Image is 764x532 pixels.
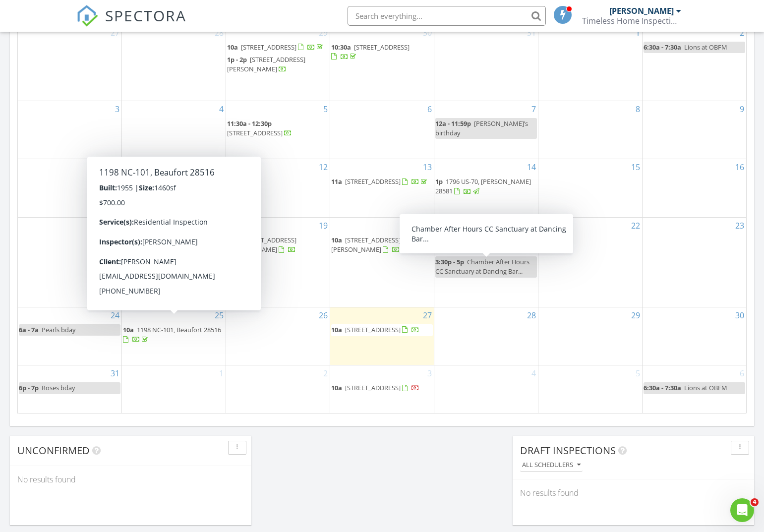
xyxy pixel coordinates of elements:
[629,307,642,323] a: Go to August 29, 2025
[226,25,330,101] td: Go to July 29, 2025
[435,236,514,254] a: 9a [STREET_ADDRESS][PERSON_NAME]
[227,236,238,244] span: 11a
[634,365,642,381] a: Go to September 5, 2025
[331,177,342,186] span: 11a
[421,159,434,175] a: Go to August 13, 2025
[642,365,746,413] td: Go to September 6, 2025
[227,119,272,128] span: 11:30a - 12:30p
[330,101,434,159] td: Go to August 6, 2025
[642,159,746,218] td: Go to August 16, 2025
[331,383,342,392] span: 10a
[331,324,433,336] a: 10a [STREET_ADDRESS]
[629,159,642,175] a: Go to August 15, 2025
[113,101,121,117] a: Go to August 3, 2025
[331,383,419,392] a: 10a [STREET_ADDRESS]
[525,25,538,41] a: Go to July 31, 2025
[19,383,39,392] span: 6p - 7p
[684,43,727,52] span: Lions at OBFM
[538,307,642,365] td: Go to August 29, 2025
[18,101,122,159] td: Go to August 3, 2025
[227,128,283,137] span: [STREET_ADDRESS]
[213,307,226,323] a: Go to August 25, 2025
[109,365,121,381] a: Go to August 31, 2025
[738,365,746,381] a: Go to September 6, 2025
[19,325,39,334] span: 6a - 7a
[529,365,538,381] a: Go to September 4, 2025
[421,218,434,234] a: Go to August 20, 2025
[213,218,226,234] a: Go to August 18, 2025
[738,101,746,117] a: Go to August 9, 2025
[538,217,642,307] td: Go to August 22, 2025
[331,236,342,244] span: 10a
[227,119,292,137] a: 11:30a - 12:30p [STREET_ADDRESS]
[227,54,329,75] a: 1p - 2p [STREET_ADDRESS][PERSON_NAME]
[123,325,134,334] span: 10a
[331,176,433,188] a: 11a [STREET_ADDRESS]
[227,55,247,64] span: 1p - 2p
[226,365,330,413] td: Go to September 2, 2025
[317,159,330,175] a: Go to August 12, 2025
[18,307,122,365] td: Go to August 24, 2025
[122,101,226,159] td: Go to August 4, 2025
[330,307,434,365] td: Go to August 27, 2025
[217,101,226,117] a: Go to August 4, 2025
[435,177,443,186] span: 1p
[538,25,642,101] td: Go to August 1, 2025
[435,177,531,195] a: 1p 1796 US-70, [PERSON_NAME] 28581
[348,6,546,26] input: Search everything...
[122,25,226,101] td: Go to July 28, 2025
[644,383,681,392] span: 6:30a - 7:30a
[330,159,434,218] td: Go to August 13, 2025
[213,25,226,41] a: Go to July 28, 2025
[123,324,225,346] a: 10a 1198 NC-101, Beaufort 28516
[227,43,325,52] a: 10a [STREET_ADDRESS]
[330,217,434,307] td: Go to August 20, 2025
[42,383,75,392] span: Roses bday
[123,325,221,344] a: 10a 1198 NC-101, Beaufort 28516
[10,466,251,493] div: No results found
[642,25,746,101] td: Go to August 2, 2025
[634,101,642,117] a: Go to August 8, 2025
[331,382,433,394] a: 10a [STREET_ADDRESS]
[227,55,305,73] a: 1p - 2p [STREET_ADDRESS][PERSON_NAME]
[435,235,537,256] a: 9a [STREET_ADDRESS][PERSON_NAME]
[738,25,746,41] a: Go to August 2, 2025
[434,307,538,365] td: Go to August 28, 2025
[525,218,538,234] a: Go to August 21, 2025
[321,101,330,117] a: Go to August 5, 2025
[17,444,90,457] span: Unconfirmed
[330,365,434,413] td: Go to September 3, 2025
[331,325,342,334] span: 10a
[538,365,642,413] td: Go to September 5, 2025
[354,43,410,52] span: [STREET_ADDRESS]
[331,43,410,61] a: 10:30a [STREET_ADDRESS]
[317,218,330,234] a: Go to August 19, 2025
[331,42,433,63] a: 10:30a [STREET_ADDRESS]
[137,325,221,334] span: 1198 NC-101, Beaufort 28516
[317,25,330,41] a: Go to July 29, 2025
[435,119,528,137] span: [PERSON_NAME]’s birthday
[520,459,583,472] button: All schedulers
[122,217,226,307] td: Go to August 18, 2025
[109,307,121,323] a: Go to August 24, 2025
[345,325,401,334] span: [STREET_ADDRESS]
[345,383,401,392] span: [STREET_ADDRESS]
[425,365,434,381] a: Go to September 3, 2025
[226,159,330,218] td: Go to August 12, 2025
[434,217,538,307] td: Go to August 21, 2025
[122,365,226,413] td: Go to September 1, 2025
[227,236,296,254] span: [STREET_ADDRESS][PERSON_NAME]
[644,43,681,52] span: 6:30a - 7:30a
[730,498,754,522] iframe: Intercom live chat
[227,236,296,254] a: 11a [STREET_ADDRESS][PERSON_NAME]
[18,159,122,218] td: Go to August 10, 2025
[513,479,754,506] div: No results found
[609,6,674,16] div: [PERSON_NAME]
[42,325,75,334] span: Pearls bday
[434,159,538,218] td: Go to August 14, 2025
[434,101,538,159] td: Go to August 7, 2025
[435,257,464,266] span: 3:30p - 5p
[421,25,434,41] a: Go to July 30, 2025
[684,383,727,392] span: Lions at OBFM
[434,25,538,101] td: Go to July 31, 2025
